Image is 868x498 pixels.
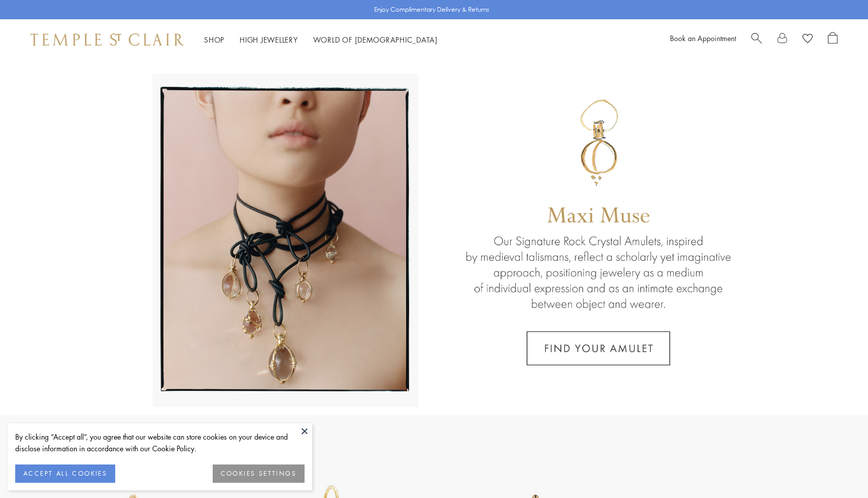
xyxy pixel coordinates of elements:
button: COOKIES SETTINGS [213,464,305,483]
img: Temple St. Clair [30,34,184,46]
a: Open Shopping Bag [828,32,838,47]
div: By clicking “Accept all”, you agree that our website can store cookies on your device and disclos... [15,431,305,454]
a: Book an Appointment [670,33,736,43]
button: ACCEPT ALL COOKIES [15,464,115,483]
a: ShopShop [204,35,224,45]
a: World of [DEMOGRAPHIC_DATA]World of [DEMOGRAPHIC_DATA] [313,35,438,45]
p: Enjoy Complimentary Delivery & Returns [374,5,489,15]
nav: Main navigation [204,34,438,46]
a: View Wishlist [803,32,813,47]
a: Search [751,32,762,47]
a: High JewelleryHigh Jewellery [240,35,298,45]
